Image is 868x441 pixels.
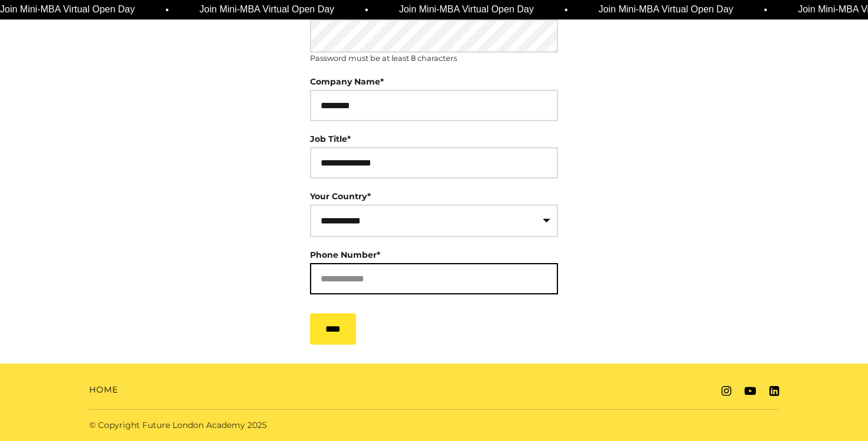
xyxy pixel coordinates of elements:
[310,73,384,90] label: Company Name*
[310,247,380,263] label: Phone Number*
[310,53,457,64] small: Password must be at least 8 characters
[80,419,434,432] div: © Copyright Future London Academy 2025
[763,3,767,17] span: •
[365,3,368,17] span: •
[165,3,169,17] span: •
[310,131,351,147] label: Job Title*
[89,384,118,396] a: Home
[564,3,568,17] span: •
[310,191,371,202] label: Your Country*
